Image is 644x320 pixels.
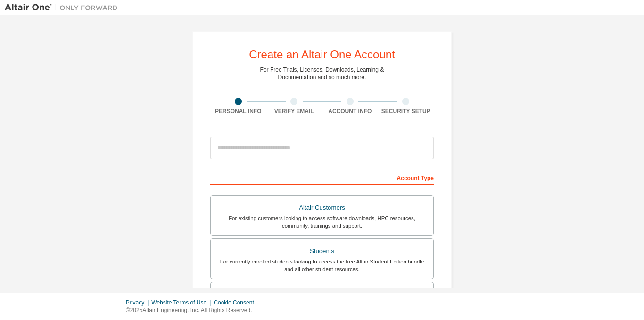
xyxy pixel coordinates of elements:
[216,258,428,273] div: For currently enrolled students looking to access the free Altair Student Edition bundle and all ...
[210,170,434,185] div: Account Type
[216,214,428,230] div: For existing customers looking to access software downloads, HPC resources, community, trainings ...
[126,306,260,314] p: © 2025 Altair Engineering, Inc. All Rights Reserved.
[210,107,266,115] div: Personal Info
[249,49,395,60] div: Create an Altair One Account
[216,288,428,301] div: Faculty
[214,299,259,306] div: Cookie Consent
[126,299,151,306] div: Privacy
[266,107,322,115] div: Verify Email
[216,201,428,214] div: Altair Customers
[378,107,434,115] div: Security Setup
[216,245,428,258] div: Students
[151,299,214,306] div: Website Terms of Use
[260,66,384,81] div: For Free Trials, Licenses, Downloads, Learning & Documentation and so much more.
[5,3,123,12] img: Altair One
[322,107,378,115] div: Account Info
